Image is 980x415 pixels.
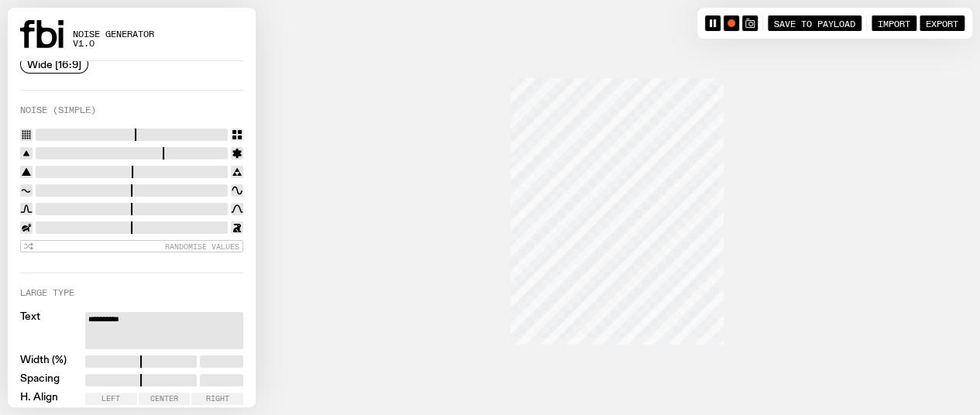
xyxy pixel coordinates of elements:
label: Large Type [20,289,74,297]
span: Right [206,395,229,403]
span: Left [101,395,120,403]
button: Save to Payload [768,15,861,31]
button: Randomise Values [20,240,243,252]
span: Export [926,18,958,28]
label: Spacing [20,374,60,386]
label: Noise (Simple) [20,106,96,115]
span: Randomise Values [165,242,239,251]
label: Text [20,312,40,349]
span: v1.0 [73,39,154,48]
label: Width (%) [20,355,67,368]
button: Export [920,15,965,31]
label: H. Align [20,393,58,405]
span: Noise Generator [73,30,154,39]
span: Center [150,395,178,403]
span: Save to Payload [774,18,855,28]
span: Wide [16:9] [27,59,81,70]
span: Import [878,18,910,28]
button: Import [872,15,916,31]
